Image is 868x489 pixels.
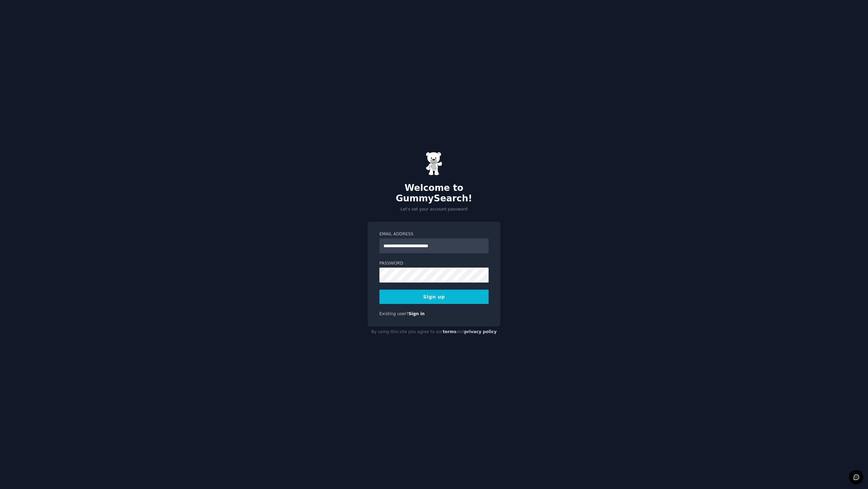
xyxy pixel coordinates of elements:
button: Sign up [379,290,489,304]
img: Gummy Bear [426,152,442,176]
div: By using this site you agree to our and [368,327,500,338]
label: Email Address [379,231,489,237]
label: Password [379,260,489,267]
a: Sign in [409,311,425,316]
h2: Welcome to GummySearch! [368,183,500,204]
span: Existing user? [379,311,409,316]
a: privacy policy [464,329,497,334]
p: Let's set your account password [368,206,500,213]
a: terms [443,329,456,334]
